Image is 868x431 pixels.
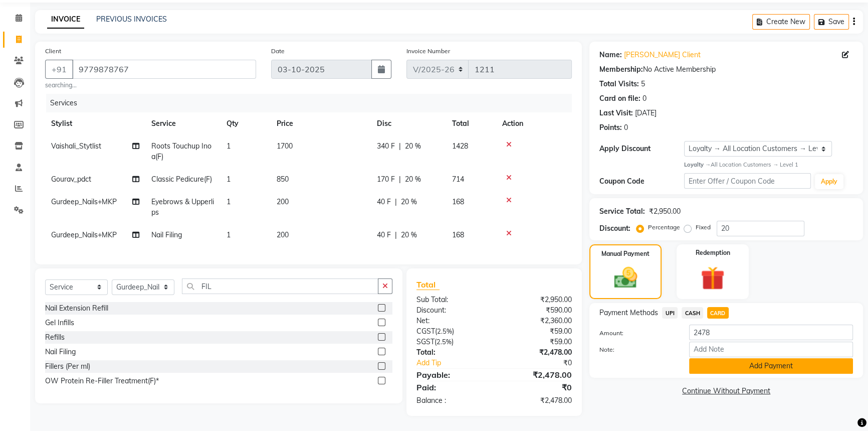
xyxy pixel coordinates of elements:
label: Note: [592,345,682,354]
label: Manual Payment [601,249,649,258]
input: Search or Scan [182,278,378,294]
button: Create New [752,14,810,30]
button: +91 [45,60,73,79]
div: 0 [642,93,646,104]
span: 1 [227,141,231,151]
div: Total Visits: [599,79,639,89]
img: _cash.svg [607,264,644,291]
div: ₹0 [494,381,579,393]
span: 20 % [405,174,421,185]
span: 168 [452,230,464,239]
span: Gurdeep_Nails+MKP [51,197,117,206]
a: Add Tip [409,358,509,368]
span: 714 [452,175,464,184]
span: CGST [416,327,435,336]
span: 20 % [401,197,417,207]
div: Net: [409,316,494,326]
span: CARD [707,307,729,319]
button: Add Payment [689,358,853,374]
span: 2.5% [437,327,452,335]
span: Total [416,279,440,290]
span: SGST [416,337,435,346]
span: CASH [682,307,703,319]
span: | [395,230,397,240]
span: 40 F [377,230,391,240]
div: Gel Infills [45,318,74,328]
div: Refills [45,332,65,343]
div: Balance : [409,395,494,406]
div: [DATE] [635,108,657,118]
div: 0 [624,122,628,133]
button: Apply [815,174,843,189]
input: Enter Offer / Coupon Code [684,173,811,189]
div: Membership: [599,64,643,75]
span: 170 F [377,174,395,185]
button: Save [814,14,849,30]
div: ₹2,478.00 [494,395,579,406]
th: Action [496,112,572,135]
div: Name: [599,50,622,60]
a: Continue Without Payment [591,386,861,396]
div: Payable: [409,369,494,381]
strong: Loyalty → [684,161,711,168]
div: ( ) [409,337,494,347]
span: 1428 [452,141,468,151]
div: ₹2,360.00 [494,316,579,326]
div: ₹2,950.00 [649,206,681,217]
span: 200 [277,230,289,239]
label: Redemption [696,248,730,257]
span: 200 [277,197,289,206]
label: Fixed [696,223,711,232]
span: Roots Touchup Inoa(F) [151,141,211,161]
input: Amount [689,325,853,340]
div: Apply Discount [599,143,684,154]
span: 1 [227,175,231,184]
div: Points: [599,122,622,133]
div: Service Total: [599,206,645,217]
div: Nail Extension Refill [45,303,108,314]
div: Coupon Code [599,176,684,187]
span: 850 [277,175,289,184]
label: Date [271,47,285,56]
label: Percentage [648,223,680,232]
span: Vaishali_Stytlist [51,141,101,151]
div: All Location Customers → Level 1 [684,161,853,169]
span: 340 F [377,141,395,152]
span: 2.5% [437,338,452,346]
span: | [395,197,397,207]
div: OW Protein Re-Filler Treatment(F)* [45,376,159,386]
div: ₹590.00 [494,305,579,316]
th: Service [145,112,221,135]
th: Stylist [45,112,145,135]
div: Card on file: [599,93,640,104]
span: 20 % [401,230,417,240]
span: | [399,141,401,152]
span: 20 % [405,141,421,152]
div: Last Visit: [599,108,633,118]
span: Classic Pedicure(F) [151,175,212,184]
div: ₹2,950.00 [494,295,579,305]
div: ₹59.00 [494,326,579,337]
a: INVOICE [47,11,84,29]
div: ₹2,478.00 [494,369,579,381]
div: No Active Membership [599,64,853,75]
div: Total: [409,347,494,358]
th: Price [271,112,371,135]
div: ₹0 [508,358,579,368]
span: Eyebrows & Upperlips [151,197,214,217]
label: Invoice Number [406,47,450,56]
div: Nail Filing [45,347,76,357]
label: Amount: [592,329,682,338]
th: Total [446,112,496,135]
a: [PERSON_NAME] Client [624,50,701,60]
img: _gift.svg [693,263,732,294]
span: 1700 [277,141,293,151]
div: Discount: [409,305,494,316]
label: Client [45,47,61,56]
span: 40 F [377,197,391,207]
span: UPI [662,307,678,319]
div: Fillers (Per ml) [45,361,90,372]
div: Sub Total: [409,295,494,305]
span: Payment Methods [599,308,658,318]
span: Nail Filing [151,230,182,239]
